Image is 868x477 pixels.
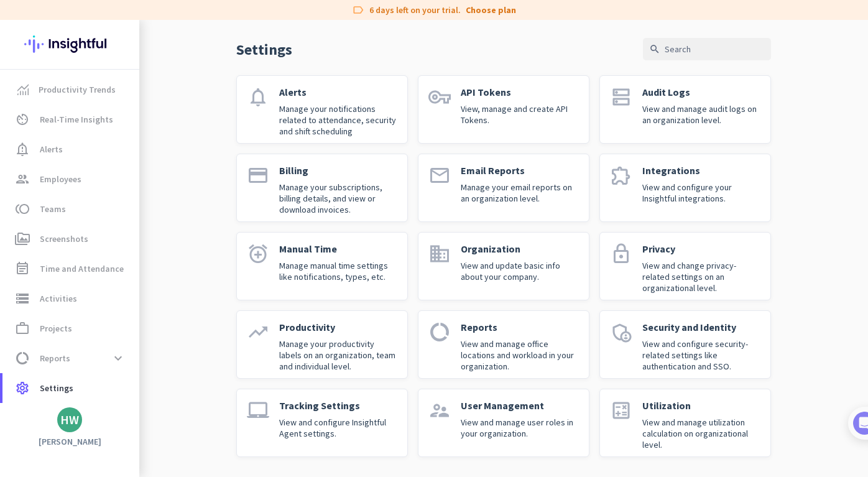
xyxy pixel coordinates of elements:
[15,112,30,127] i: av_timer
[218,5,241,27] div: Close
[2,194,139,224] a: tollTeams
[279,182,397,215] p: Manage your subscriptions, billing details, and view or download invoices.
[461,399,579,412] p: User Management
[48,216,211,229] div: Add employees
[247,399,269,422] i: laptop_mac
[642,103,760,126] p: View and manage audit logs on an organization level.
[279,321,397,333] p: Productivity
[62,388,124,438] button: Messages
[642,321,760,333] p: Security and Identity
[610,243,632,265] i: lock
[461,338,579,372] p: View and manage office locations and workload in your organization.
[2,254,139,284] a: event_noteTime and Attendance
[642,86,760,98] p: Audit Logs
[599,389,771,457] a: calculateUtilizationView and manage utilization calculation on organizational level.
[247,164,269,187] i: payment
[2,75,139,104] a: menu-itemProductivity Trends
[15,291,30,306] i: storage
[40,351,70,366] span: Reports
[40,291,77,306] span: Activities
[48,289,216,324] div: Show me how
[23,212,226,232] div: 1Add employees
[418,389,589,457] a: supervisor_accountUser ManagementView and manage user roles in your organization.
[247,86,269,108] i: notifications
[15,142,30,157] i: notification_important
[279,164,397,177] p: Billing
[610,86,632,108] i: dns
[279,86,397,98] p: Alerts
[428,399,451,422] i: supervisor_account
[279,417,397,439] p: View and configure Insightful Agent settings.
[40,231,88,246] span: Screenshots
[12,164,44,177] p: 4 steps
[599,154,771,222] a: extensionIntegrationsView and configure your Insightful integrations.
[610,164,632,187] i: extension
[159,164,236,177] p: About 10 minutes
[461,417,579,439] p: View and manage user roles in your organization.
[124,388,187,438] button: Help
[18,419,44,428] span: Home
[236,232,408,300] a: alarm_addManual TimeManage manual time settings like notifications, types, etc.
[40,381,73,396] span: Settings
[461,86,579,98] p: API Tokens
[60,414,79,426] div: HW
[2,224,139,254] a: perm_mediaScreenshots
[247,321,269,343] i: trending_up
[17,48,231,93] div: 🎊 Welcome to Insightful! 🎊
[187,388,249,438] button: Tasks
[72,419,115,428] span: Messages
[48,350,144,363] button: Mark as completed
[642,399,760,412] p: Utilization
[204,419,231,428] span: Tasks
[236,75,408,144] a: notificationsAlertsManage your notifications related to attendance, security and shift scheduling
[428,86,451,108] i: vpn_key
[599,232,771,300] a: lockPrivacyView and change privacy-related settings on an organizational level.
[642,243,760,255] p: Privacy
[610,321,632,343] i: admin_panel_settings
[39,82,116,97] span: Productivity Trends
[461,321,579,333] p: Reports
[279,260,397,282] p: Manage manual time settings like notifications, types, etc.
[107,347,129,369] button: expand_more
[44,130,64,150] img: Profile image for Tamara
[610,399,632,422] i: calculate
[106,6,145,27] h1: Tasks
[599,310,771,379] a: admin_panel_settingsSecurity and IdentityView and configure security-related settings like authen...
[236,40,292,59] p: Settings
[461,103,579,126] p: View, manage and create API Tokens.
[279,399,397,412] p: Tracking Settings
[642,164,760,177] p: Integrations
[352,4,364,16] i: label
[2,164,139,194] a: groupEmployees
[145,419,165,428] span: Help
[17,93,231,123] div: You're just a few steps away from completing the essential app setup
[466,4,516,16] a: Choose plan
[428,321,451,343] i: data_usage
[461,243,579,255] p: Organization
[642,417,760,450] p: View and manage utilization calculation on organizational level.
[24,20,115,68] img: Insightful logo
[2,134,139,164] a: notification_importantAlerts
[247,243,269,265] i: alarm_add
[15,201,30,216] i: toll
[40,172,81,187] span: Employees
[418,154,589,222] a: emailEmail ReportsManage your email reports on an organization level.
[15,261,30,276] i: event_note
[643,38,771,60] input: Search
[418,232,589,300] a: domainOrganizationView and update basic info about your company.
[279,243,397,255] p: Manual Time
[236,310,408,379] a: trending_upProductivityManage your productivity labels on an organization, team and individual le...
[428,243,451,265] i: domain
[418,75,589,144] a: vpn_keyAPI TokensView, manage and create API Tokens.
[642,182,760,204] p: View and configure your Insightful integrations.
[40,261,124,276] span: Time and Attendance
[40,321,72,336] span: Projects
[15,351,30,366] i: data_usage
[40,201,66,216] span: Teams
[17,84,29,95] img: menu-item
[2,313,139,343] a: work_outlineProjects
[2,343,139,373] a: data_usageReportsexpand_more
[40,142,63,157] span: Alerts
[236,154,408,222] a: paymentBillingManage your subscriptions, billing details, and view or download invoices.
[649,44,660,55] i: search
